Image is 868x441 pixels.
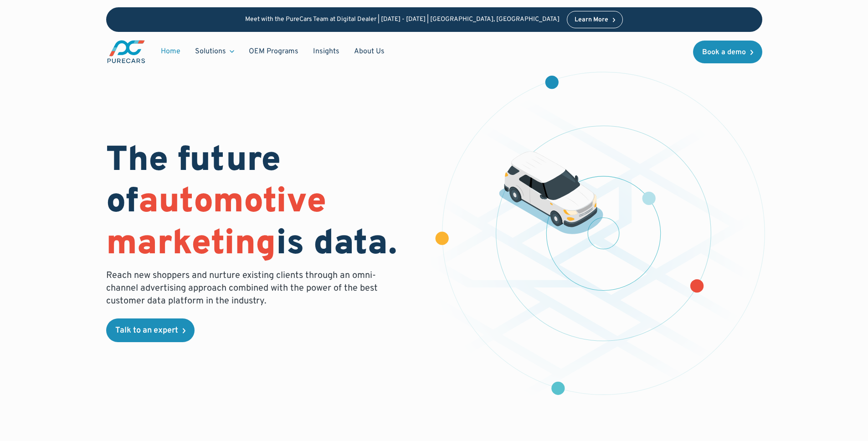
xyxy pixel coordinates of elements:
a: Talk to an expert [106,318,195,342]
p: Reach new shoppers and nurture existing clients through an omni-channel advertising approach comb... [106,269,383,308]
div: Learn More [575,17,608,23]
a: Home [154,43,188,60]
a: About Us [347,43,392,60]
span: automotive marketing [106,181,326,266]
div: Solutions [195,46,226,56]
h1: The future of is data. [106,141,423,266]
div: Book a demo [702,49,746,56]
div: Talk to an expert [115,327,178,335]
a: Insights [306,43,347,60]
img: illustration of a vehicle [499,151,604,234]
a: OEM Programs [241,43,306,60]
a: main [106,39,146,64]
div: Solutions [188,43,241,60]
p: Meet with the PureCars Team at Digital Dealer | [DATE] - [DATE] | [GEOGRAPHIC_DATA], [GEOGRAPHIC_... [245,16,560,24]
a: Book a demo [693,41,762,63]
a: Learn More [567,11,623,28]
img: purecars logo [106,39,146,64]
